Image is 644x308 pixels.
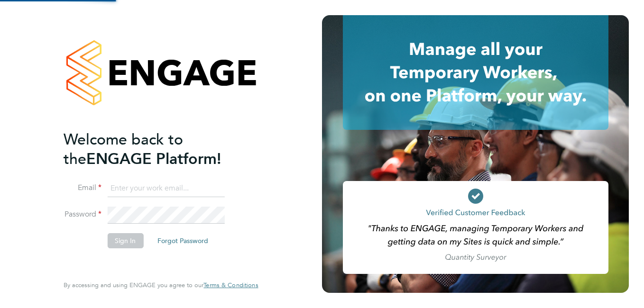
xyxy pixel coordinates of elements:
span: By accessing and using ENGAGE you agree to our [64,281,258,289]
span: Welcome back to the [64,130,183,168]
input: Enter your work email... [107,180,224,197]
span: Terms & Conditions [203,281,258,289]
a: Terms & Conditions [203,281,258,289]
label: Email [64,183,101,193]
label: Password [64,209,101,219]
button: Forgot Password [150,233,216,248]
h2: ENGAGE Platform! [64,130,248,169]
button: Sign In [107,233,143,248]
